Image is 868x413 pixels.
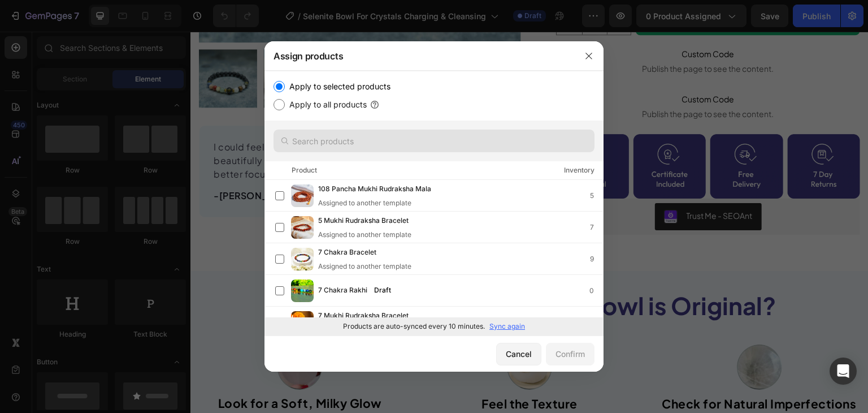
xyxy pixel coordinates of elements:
[506,348,532,360] div: Cancel
[590,190,603,201] div: 5
[471,364,666,380] strong: Check for Natural Imperfections
[546,313,592,358] img: gempages_532901643415454478-ddb9ed16-cddb-4789-a03e-b8861bc6154b.webp
[318,215,409,227] span: 5 Mukhi Rudraksha Bracelet
[27,364,192,379] strong: Look for a Soft, Milky Glow
[370,285,396,296] div: Draft
[496,178,562,190] div: Trust Me - SEOAnt
[318,230,427,240] div: Assigned to another template
[597,102,670,167] img: gempages_532901643415454478-7773af69-a8e7-4a89-863a-3179d0fe6506.webp
[318,183,431,196] span: 108 Pancha Mukhi Rudraksha Mala
[86,313,132,358] img: gempages_532901643415454478-e0cdffad-df47-491f-a9c8-d4145d9ad015.webp
[496,343,541,365] button: Cancel
[366,76,670,88] span: Publish the page to see the content.
[555,348,585,360] div: Confirm
[128,158,180,169] p: Verified buyer
[291,279,314,302] img: product-img
[366,61,670,74] span: Custom Code
[489,321,525,332] p: Sync again
[465,171,571,199] button: Trust Me - SEOAnt
[564,165,594,176] div: Inventory
[474,178,487,192] img: 9f98ff4f-a019-4e81-84a1-123c6986fecc.png
[366,31,670,42] span: Publish the page to see the content.
[274,130,594,152] input: Search products
[520,102,593,167] img: gempages_532901643415454478-f384150e-0fcc-429c-86f1-894a29f6419e.webp
[443,102,516,167] img: gempages_532901643415454478-97929814-50c3-43b8-b762-c31c547dd738.webp
[23,157,108,171] p: -[PERSON_NAME]
[589,285,603,296] div: 0
[318,285,367,297] span: 7 Chakra Rakhi
[343,321,485,332] p: Products are auto-synced every 10 minutes.
[366,102,439,167] img: gempages_532901643415454478-52ba8351-8bdf-45a9-8f1b-6e3640a57993.webp
[318,198,449,208] div: Assigned to another template
[291,311,314,334] img: product-img
[318,310,409,322] span: 7 Mukhi Rudraksha Bracelet
[291,248,314,270] img: product-img
[291,364,387,380] strong: Feel the Texture
[546,343,594,365] button: Confirm
[264,71,604,335] div: />
[590,253,603,265] div: 9
[590,222,603,233] div: 7
[292,165,317,176] div: Product
[318,247,376,259] span: 7 Chakra Bracelet
[23,109,316,149] p: I could feel the energy the moment I held the mala. It’s beautifully crafted and perfect for medi...
[285,98,367,111] label: Apply to all products
[316,313,362,358] img: gempages_532901643415454478-a2ef37ae-2977-483b-b849-fdfb71a3d541.webp
[291,184,314,207] img: product-img
[366,15,670,29] span: Custom Code
[318,261,411,272] div: Assigned to another template
[285,80,390,93] label: Apply to selected products
[264,41,574,71] div: Assign products
[587,317,603,328] div: 13
[830,358,857,385] div: Open Intercom Messenger
[291,216,314,239] img: product-img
